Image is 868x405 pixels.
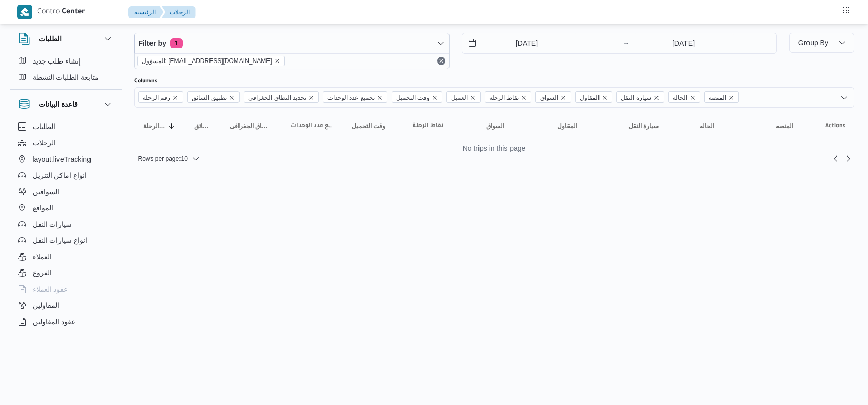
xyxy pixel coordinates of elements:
span: انواع اماكن التنزيل [33,169,87,181]
button: remove selected entity [274,58,280,64]
span: نقاط الرحلة [489,92,519,103]
span: رقم الرحلة [143,92,170,103]
label: Columns [134,77,157,85]
b: Center [62,8,85,16]
span: الحاله [673,92,687,103]
span: سيارة النقل [621,92,651,103]
span: Filter by [139,37,166,49]
span: المسؤول: mostafa.elrouby@illa.com.eg [137,56,285,66]
span: المنصه [776,122,793,130]
button: المقاولين [14,297,118,314]
span: العملاء [33,251,52,263]
button: Open list of options [840,94,848,102]
span: رقم الرحلة [138,91,183,103]
button: المنصه [772,118,798,134]
span: الطلبات [33,120,55,133]
h3: الطلبات [39,33,62,45]
span: سيارة النقل [616,91,664,103]
button: Remove تطبيق السائق from selection in this group [229,95,235,101]
span: وقت التحميل [352,122,385,130]
button: Remove وقت التحميل from selection in this group [432,95,438,101]
button: سيارات النقل [14,216,118,232]
div: → [623,40,630,47]
button: Remove المقاول from selection in this group [602,95,608,101]
span: العميل [446,91,481,103]
button: تحديد النطاق الجغرافى [226,118,277,134]
button: Group By [789,33,854,53]
span: السواق [486,122,504,130]
span: المقاول [575,91,612,103]
span: الرحلات [33,137,56,149]
span: سيارة النقل [628,122,659,130]
button: وقت التحميل [348,118,399,134]
button: عقود المقاولين [14,314,118,330]
button: Remove السواق from selection in this group [560,95,566,101]
span: تحديد النطاق الجغرافى [248,92,306,103]
button: Remove سيارة النقل from selection in this group [653,95,660,101]
button: عقود العملاء [14,281,118,297]
span: الحاله [700,122,714,130]
span: تحديد النطاق الجغرافى [244,91,319,103]
button: رقم الرحلةSorted in descending order [139,118,180,134]
span: تطبيق السائق [187,91,240,103]
span: سيارات النقل [33,218,72,230]
span: Actions [825,122,845,130]
button: سيارة النقل [624,118,685,134]
span: Group By [798,39,828,47]
span: تطبيق السائق [192,92,227,103]
span: رقم الرحلة; Sorted in descending order [143,122,166,130]
button: انواع اماكن التنزيل [14,167,118,183]
button: الرئيسيه [128,6,164,18]
button: الطلبات [18,33,114,45]
span: 1 active filters [170,38,183,48]
span: انواع سيارات النقل [33,234,88,246]
span: تحديد النطاق الجغرافى [230,122,273,130]
img: X8yXhbKr1z7QwAAAABJRU5ErkJggg== [17,5,32,19]
button: الفروع [14,265,118,281]
span: السواق [540,92,558,103]
button: Remove العميل from selection in this group [470,95,476,101]
button: Remove [435,55,447,67]
span: اجهزة التليفون [33,332,75,344]
div: الطلبات [10,53,122,89]
span: الحاله [668,91,700,103]
span: وقت التحميل [392,91,442,103]
button: Remove تجميع عدد الوحدات from selection in this group [377,95,383,101]
button: السواق [482,118,543,134]
span: السواقين [33,185,59,198]
span: layout.liveTracking [33,153,91,165]
span: إنشاء طلب جديد [33,55,81,67]
div: قاعدة البيانات [10,118,122,338]
span: المقاول [557,122,577,130]
button: Remove الحاله from selection in this group [690,95,696,101]
button: الرحلات [162,6,196,18]
button: Rows per page:10 [134,152,204,165]
button: Remove رقم الرحلة from selection in this group [172,95,178,101]
a: Next page, 2 [842,152,854,165]
span: المنصه [704,91,739,103]
button: السواقين [14,183,118,200]
button: layout.liveTracking [14,151,118,167]
span: المنصه [709,92,726,103]
button: Filter by1 active filters [135,33,449,53]
span: المقاولين [33,299,59,311]
span: السواق [535,91,571,103]
span: Rows per page : 10 [138,152,188,165]
span: المواقع [33,202,53,214]
button: انواع سيارات النقل [14,232,118,248]
center: No trips in this page [134,144,854,152]
input: Press the down key to open a popover containing a calendar. [633,33,734,53]
button: قاعدة البيانات [18,98,114,110]
span: وقت التحميل [396,92,430,103]
button: Previous page [830,152,842,165]
button: Remove المنصه from selection in this group [728,95,734,101]
button: اجهزة التليفون [14,330,118,346]
button: Remove نقاط الرحلة from selection in this group [521,95,527,101]
span: عقود العملاء [33,283,68,295]
span: نقاط الرحلة [485,91,531,103]
span: تجميع عدد الوحدات [291,122,334,130]
button: المواقع [14,200,118,216]
span: العميل [451,92,468,103]
button: متابعة الطلبات النشطة [14,69,118,85]
span: المقاول [580,92,600,103]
